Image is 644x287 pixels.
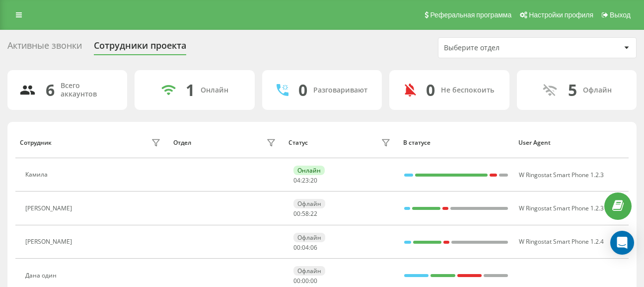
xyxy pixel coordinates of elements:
span: 06 [310,243,317,252]
div: Сотрудники проекта [94,40,186,56]
div: Выберите отдел [444,44,563,52]
span: 00 [293,277,300,285]
div: : : [293,177,317,184]
div: : : [293,278,317,285]
span: Выход [610,11,631,19]
div: Статус [288,139,308,146]
span: 04 [293,176,300,185]
div: Камила [25,171,50,178]
div: Офлайн [293,266,325,276]
span: 00 [293,243,300,252]
div: 0 [426,81,435,99]
span: 00 [302,277,309,285]
div: Не беспокоить [441,86,494,95]
div: Дана один [25,272,59,279]
span: 00 [310,277,317,285]
div: Онлайн [293,166,325,175]
div: : : [293,244,317,251]
div: Отдел [173,139,191,146]
span: 23 [302,176,309,185]
div: В статусе [403,139,509,146]
div: [PERSON_NAME] [25,238,74,245]
div: 6 [46,81,55,99]
div: Активные звонки [7,40,82,56]
div: [PERSON_NAME] [25,205,74,212]
span: 04 [302,243,309,252]
div: 0 [298,81,307,99]
div: Сотрудник [20,139,52,146]
span: 00 [293,209,300,218]
div: User Agent [518,139,624,146]
div: Офлайн [293,199,325,208]
div: Офлайн [583,86,612,95]
div: Open Intercom Messenger [610,231,634,255]
span: W Ringostat Smart Phone 1.2.3 [519,204,604,212]
div: 1 [186,81,195,99]
span: W Ringostat Smart Phone 1.2.4 [519,237,604,246]
span: W Ringostat Smart Phone 1.2.3 [519,171,604,179]
div: : : [293,210,317,217]
span: 22 [310,209,317,218]
div: Всего аккаунтов [61,82,115,98]
span: Настройки профиля [529,11,593,19]
div: 5 [568,81,577,99]
span: 20 [310,176,317,185]
span: 58 [302,209,309,218]
span: Реферальная программа [430,11,511,19]
div: Разговаривают [313,86,367,95]
div: Онлайн [201,86,228,95]
div: Офлайн [293,233,325,242]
